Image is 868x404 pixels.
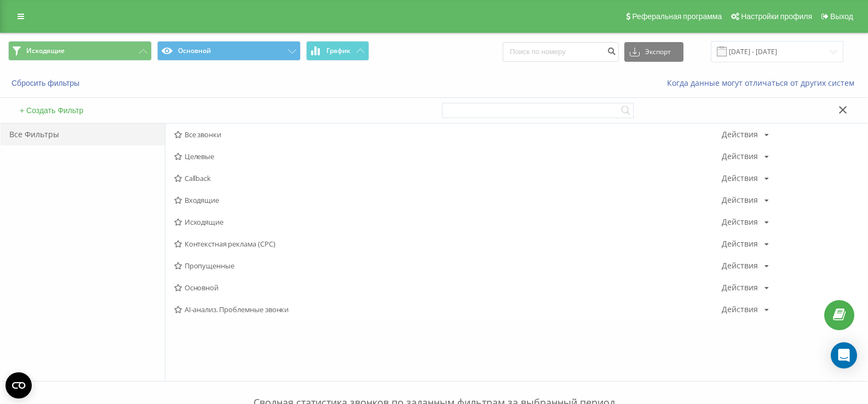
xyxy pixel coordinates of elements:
[722,284,758,291] div: Действия
[632,12,722,21] span: Реферальная программа
[8,41,152,61] button: Исходящие
[722,218,758,226] div: Действия
[667,78,860,88] a: Когда данные могут отличаться от других систем
[722,240,758,248] div: Действия
[835,105,851,116] button: Закрыть
[722,131,758,138] div: Действия
[174,306,722,313] span: AI-анализ. Проблемные звонки
[1,124,165,145] div: Все Фильтры
[16,106,87,115] button: + Создать Фильтр
[722,262,758,270] div: Действия
[741,12,812,21] span: Настройки профиля
[326,47,350,55] span: График
[174,240,722,248] span: Контекстная реклама (CPC)
[5,372,32,399] button: Open CMP widget
[830,12,853,21] span: Выход
[174,153,722,160] span: Целевые
[174,174,722,182] span: Callback
[174,262,722,270] span: Пропущенные
[722,174,758,182] div: Действия
[174,284,722,291] span: Основной
[722,306,758,313] div: Действия
[174,131,722,138] span: Все звонки
[722,153,758,160] div: Действия
[8,78,85,88] button: Сбросить фильтры
[624,42,683,62] button: Экспорт
[306,41,369,61] button: График
[174,218,722,226] span: Исходящие
[174,196,722,204] span: Входящие
[157,41,301,61] button: Основной
[722,196,758,204] div: Действия
[831,342,857,368] div: Open Intercom Messenger
[503,42,619,62] input: Поиск по номеру
[26,46,65,55] span: Исходящие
